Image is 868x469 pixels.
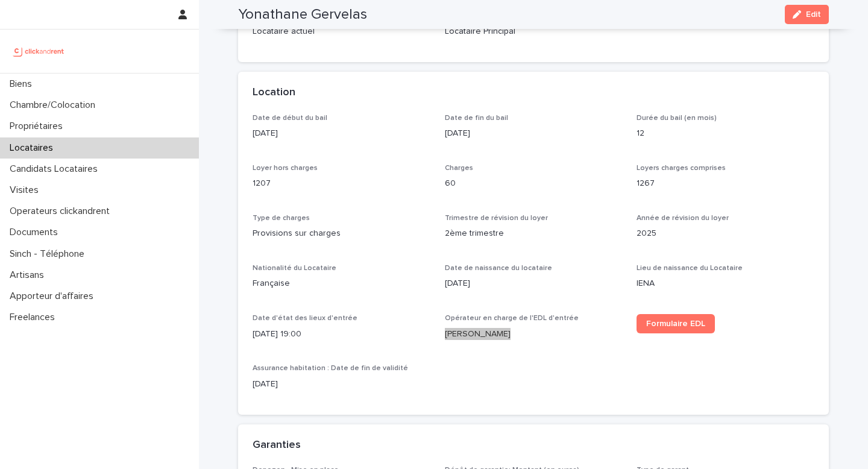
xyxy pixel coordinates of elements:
p: Locataire actuel [253,25,430,38]
p: [DATE] [253,127,430,140]
p: 1267 [637,177,814,190]
a: Formulaire EDL [637,314,715,333]
p: Sinch - Téléphone [5,248,94,260]
span: Formulaire EDL [646,319,705,328]
p: Française [253,277,430,290]
span: Trimestre de révision du loyer [445,215,548,222]
span: Date d'état des lieux d'entrée [253,315,357,322]
span: Date de naissance du locataire [445,265,552,272]
p: Documents [5,227,68,238]
p: [DATE] [445,277,623,290]
span: Nationalité du Locataire [253,265,336,272]
p: Operateurs clickandrent [5,206,119,217]
span: Lieu de naissance du Locataire [637,265,743,272]
span: Année de révision du loyer [637,215,729,222]
p: 1207 [253,177,430,190]
span: Date de fin du bail [445,115,508,122]
p: Locataires [5,142,63,154]
p: Candidats Locataires [5,163,107,175]
p: 2025 [637,227,814,240]
span: Charges [445,165,473,172]
span: Opérateur en charge de l'EDL d'entrée [445,315,579,322]
p: [DATE] [253,378,430,391]
p: Freelances [5,312,64,323]
p: 12 [637,127,814,140]
span: Loyers charges comprises [637,165,726,172]
p: IENA [637,277,814,290]
p: Visites [5,184,48,196]
p: Biens [5,78,42,90]
a: [PERSON_NAME] [445,328,511,341]
h2: Yonathane Gervelas [238,6,367,24]
p: Locataire Principal [445,25,623,38]
p: Chambre/Colocation [5,99,105,111]
span: Assurance habitation : Date de fin de validité [253,365,408,372]
h2: Location [253,86,295,99]
span: Type de charges [253,215,310,222]
span: Durée du bail (en mois) [637,115,717,122]
span: Loyer hors charges [253,165,318,172]
img: UCB0brd3T0yccxBKYDjQ [10,39,68,63]
p: Apporteur d'affaires [5,291,103,302]
p: Provisions sur charges [253,227,430,240]
p: Propriétaires [5,121,72,132]
p: 60 [445,177,623,190]
p: 2ème trimestre [445,227,623,240]
span: Date de début du bail [253,115,327,122]
p: [DATE] [445,127,623,140]
h2: Garanties [253,439,301,452]
p: [DATE] 19:00 [253,328,430,341]
button: Edit [785,5,829,24]
p: Artisans [5,269,54,281]
span: Edit [806,10,821,19]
